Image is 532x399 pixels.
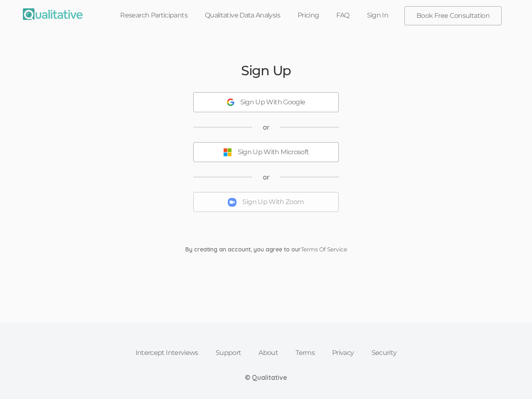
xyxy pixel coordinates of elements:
[405,7,501,25] a: Book Free Consultation
[245,373,287,382] div: © Qualitative
[207,344,250,362] a: Support
[301,246,347,253] a: Terms Of Service
[358,6,397,25] a: Sign In
[23,8,83,20] img: Qualitative
[323,344,363,362] a: Privacy
[223,148,232,157] img: Sign Up With Microsoft
[127,344,207,362] a: Intercept Interviews
[363,344,406,362] a: Security
[179,245,353,254] div: By creating an account, you agree to our
[193,142,339,162] button: Sign Up With Microsoft
[490,359,532,399] iframe: Chat Widget
[111,6,196,25] a: Research Participants
[238,148,309,157] div: Sign Up With Microsoft
[241,63,291,78] h2: Sign Up
[240,98,305,107] div: Sign Up With Google
[196,6,289,25] a: Qualitative Data Analysis
[227,99,234,106] img: Sign Up With Google
[228,198,236,207] img: Sign Up With Zoom
[289,6,328,25] a: Pricing
[263,123,270,132] span: or
[250,344,287,362] a: About
[328,6,358,25] a: FAQ
[263,172,270,182] span: or
[242,197,304,207] div: Sign Up With Zoom
[193,192,339,212] button: Sign Up With Zoom
[287,344,323,362] a: Terms
[193,92,339,112] button: Sign Up With Google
